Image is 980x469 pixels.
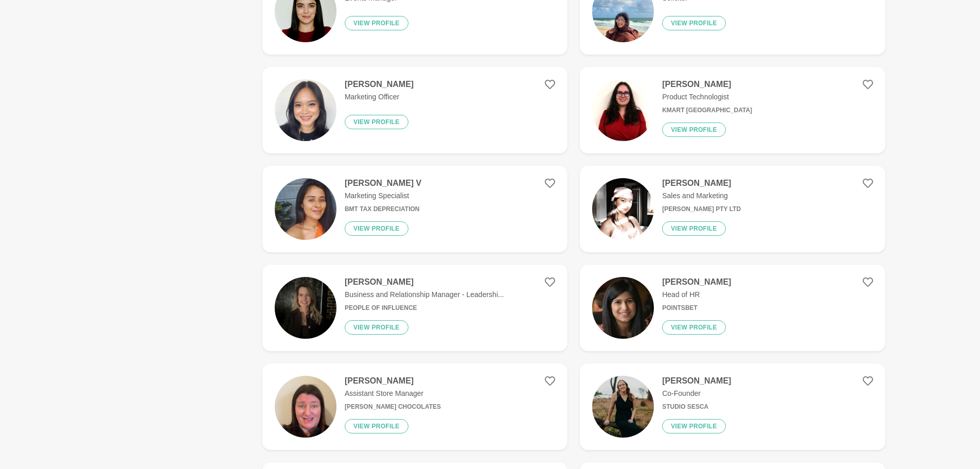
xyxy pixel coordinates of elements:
img: 204927219e80babbbf609dd24b40e5d814a64020-1152x1440.webp [275,178,336,240]
img: a03a123c3c03660bc4dec52a0cf9bb5dc8633c20-2316x3088.jpg [275,376,336,438]
h4: [PERSON_NAME] [662,376,731,386]
h6: PointsBet [662,304,731,312]
p: Business and Relationship Manager - Leadershi... [345,289,504,300]
h6: Studio Sesca [662,403,731,411]
button: View profile [345,221,408,236]
h4: [PERSON_NAME] V [345,178,421,188]
p: Head of HR [662,289,731,300]
button: View profile [662,419,726,433]
button: View profile [662,221,726,236]
a: [PERSON_NAME]Co-FounderStudio SescaView profile [580,363,885,450]
p: Co-Founder [662,388,731,399]
h4: [PERSON_NAME] [662,79,752,90]
img: 4f8ac3869a007e0d1b6b374d8a6623d966617f2f-3024x4032.jpg [275,277,336,339]
button: View profile [345,16,408,30]
h4: [PERSON_NAME] [345,277,504,287]
img: b1a2a92873384f447e16a896c02c3273cbd04480-1608x1608.jpg [592,178,654,240]
h6: [PERSON_NAME] CHOCOLATES [345,403,441,411]
img: 251263b491060714fa7e64a2c64e6ce2b86e5b5c-1350x2025.jpg [592,376,654,438]
p: Marketing Specialist [345,190,421,201]
img: 9219f9d1eb9592de2e9dd2e84b0174afe0ba543b-148x148.jpg [592,277,654,339]
button: View profile [345,419,408,433]
h6: BMT Tax Depreciation [345,205,421,213]
a: [PERSON_NAME]Product TechnologistKmart [GEOGRAPHIC_DATA]View profile [580,67,885,153]
a: [PERSON_NAME]Business and Relationship Manager - Leadershi...People of InfluenceView profile [262,265,567,351]
button: View profile [662,320,726,335]
button: View profile [345,320,408,335]
p: Assistant Store Manager [345,388,441,399]
a: [PERSON_NAME]Sales and Marketing[PERSON_NAME] Pty LTDView profile [580,166,885,252]
a: [PERSON_NAME]Marketing OfficerView profile [262,67,567,153]
img: d84f4935839b754279dca6d42f1898252b6c2d5b-1079x1072.jpg [592,79,654,141]
h4: [PERSON_NAME] [345,79,414,90]
h6: People of Influence [345,304,504,312]
a: [PERSON_NAME]Assistant Store Manager[PERSON_NAME] CHOCOLATESView profile [262,363,567,450]
h6: [PERSON_NAME] Pty LTD [662,205,741,213]
p: Marketing Officer [345,92,414,102]
h4: [PERSON_NAME] [662,277,731,287]
img: 2d09354c024d15261095cf84abaf5bc412fb2494-2081x2079.jpg [275,79,336,141]
p: Sales and Marketing [662,190,741,201]
button: View profile [662,123,726,137]
button: View profile [662,16,726,30]
a: [PERSON_NAME] VMarketing SpecialistBMT Tax DepreciationView profile [262,166,567,252]
h6: Kmart [GEOGRAPHIC_DATA] [662,107,752,114]
h4: [PERSON_NAME] [662,178,741,188]
p: Product Technologist [662,92,752,102]
button: View profile [345,115,408,129]
a: [PERSON_NAME]Head of HRPointsBetView profile [580,265,885,351]
h4: [PERSON_NAME] [345,376,441,386]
